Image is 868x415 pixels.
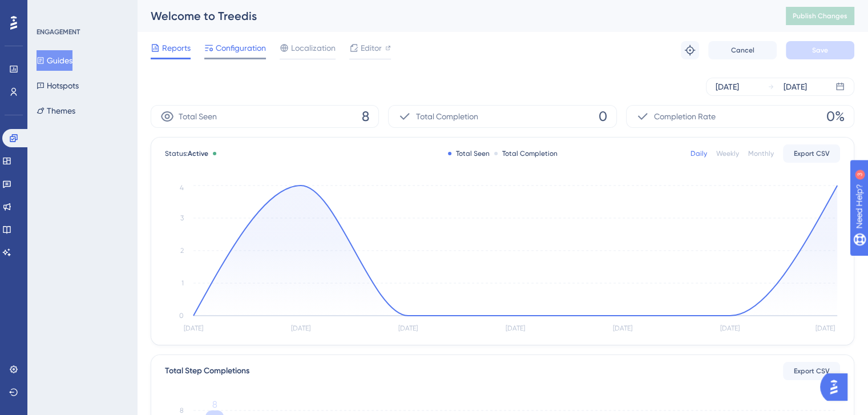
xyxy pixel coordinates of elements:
button: Cancel [708,41,777,59]
span: Localization [291,41,336,55]
div: Total Seen [448,149,490,158]
span: Cancel [731,46,754,55]
tspan: [DATE] [398,324,418,332]
tspan: 1 [181,279,184,287]
div: Total Completion [494,149,558,158]
tspan: 8 [180,406,184,414]
span: Save [812,46,828,55]
span: 0 [599,107,607,126]
span: 8 [362,107,369,126]
span: Total Completion [416,110,478,123]
span: Export CSV [794,366,830,376]
tspan: [DATE] [506,324,525,332]
span: Reports [162,41,191,55]
span: Need Help? [27,3,71,17]
span: Export CSV [794,149,830,158]
tspan: [DATE] [815,324,835,332]
button: Export CSV [783,144,840,163]
tspan: 4 [180,184,184,192]
div: Daily [691,149,707,158]
tspan: 8 [212,399,217,410]
tspan: [DATE] [613,324,632,332]
div: 3 [79,6,83,15]
button: Themes [37,100,75,121]
iframe: UserGuiding AI Assistant Launcher [820,370,854,404]
div: [DATE] [716,80,739,94]
div: Total Step Completions [165,364,249,378]
span: Active [188,150,208,158]
tspan: 0 [179,312,184,320]
div: Monthly [748,149,774,158]
tspan: [DATE] [291,324,310,332]
span: Publish Changes [793,11,847,21]
span: 0% [826,107,845,126]
div: Weekly [716,149,739,158]
div: ENGAGEMENT [37,27,80,37]
button: Publish Changes [786,7,854,25]
span: Status: [165,149,208,158]
tspan: 2 [180,247,184,255]
span: Total Seen [179,110,217,123]
button: Hotspots [37,75,79,96]
tspan: 3 [180,214,184,222]
div: Welcome to Treedis [151,8,757,24]
button: Guides [37,50,72,71]
span: Editor [361,41,382,55]
div: [DATE] [784,80,807,94]
button: Save [786,41,854,59]
button: Export CSV [783,362,840,380]
tspan: [DATE] [184,324,203,332]
span: Completion Rate [654,110,716,123]
span: Configuration [216,41,266,55]
tspan: [DATE] [720,324,740,332]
